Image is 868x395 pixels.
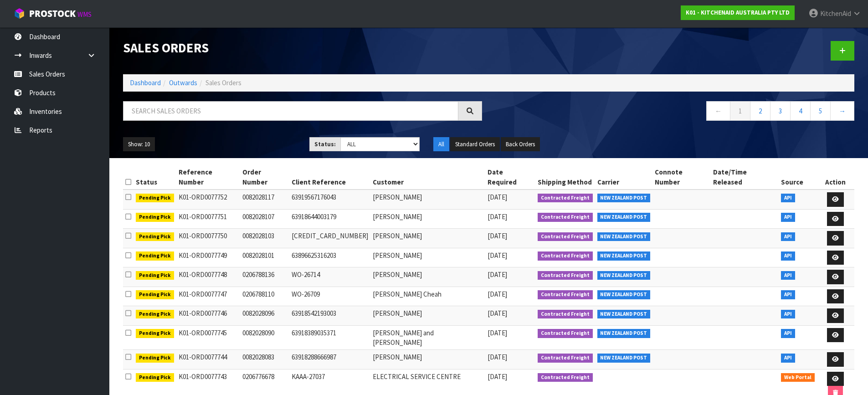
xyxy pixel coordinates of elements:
[77,10,92,19] small: WMS
[289,306,370,326] td: 63918542193003
[538,373,593,382] span: Contracted Freight
[370,190,485,209] td: [PERSON_NAME]
[240,287,289,306] td: 0206788110
[123,137,155,152] button: Show: 10
[817,165,854,190] th: Action
[450,137,500,152] button: Standard Orders
[370,165,485,190] th: Customer
[538,251,593,261] span: Contracted Freight
[176,267,241,287] td: K01-ORD0077748
[136,310,174,319] span: Pending Pick
[240,306,289,326] td: 0082028096
[136,271,174,280] span: Pending Pick
[433,137,449,152] button: All
[176,306,241,326] td: K01-ORD0077746
[176,190,241,209] td: K01-ORD0077752
[790,101,811,121] a: 4
[781,373,815,382] span: Web Portal
[488,353,507,361] span: [DATE]
[781,194,795,203] span: API
[597,232,651,241] span: NEW ZEALAND POST
[538,213,593,222] span: Contracted Freight
[770,101,791,121] a: 3
[730,101,750,121] a: 1
[240,165,289,190] th: Order Number
[781,290,795,299] span: API
[597,251,651,261] span: NEW ZEALAND POST
[781,354,795,363] span: API
[176,325,241,350] td: K01-ORD0077745
[314,140,336,148] strong: Status:
[488,231,507,240] span: [DATE]
[289,165,370,190] th: Client Reference
[289,229,370,248] td: [CREDIT_CARD_NUMBER]
[136,194,174,203] span: Pending Pick
[538,194,593,203] span: Contracted Freight
[597,329,651,338] span: NEW ZEALAND POST
[136,329,174,338] span: Pending Pick
[176,209,241,229] td: K01-ORD0077751
[136,290,174,299] span: Pending Pick
[370,325,485,350] td: [PERSON_NAME] and [PERSON_NAME]
[370,350,485,369] td: [PERSON_NAME]
[123,101,458,121] input: Search sales orders
[488,372,507,381] span: [DATE]
[488,290,507,298] span: [DATE]
[538,310,593,319] span: Contracted Freight
[370,267,485,287] td: [PERSON_NAME]
[134,165,176,190] th: Status
[711,165,779,190] th: Date/Time Released
[488,212,507,221] span: [DATE]
[597,194,651,203] span: NEW ZEALAND POST
[779,165,817,190] th: Source
[488,193,507,201] span: [DATE]
[370,229,485,248] td: [PERSON_NAME]
[136,232,174,241] span: Pending Pick
[781,271,795,280] span: API
[652,165,711,190] th: Connote Number
[169,78,197,87] a: Outwards
[820,9,851,18] span: KitchenAid
[535,165,595,190] th: Shipping Method
[595,165,653,190] th: Carrier
[130,78,161,87] a: Dashboard
[289,267,370,287] td: WO-26714
[706,101,730,121] a: ←
[289,287,370,306] td: WO-26709
[29,8,76,20] span: ProStock
[538,232,593,241] span: Contracted Freight
[597,290,651,299] span: NEW ZEALAND POST
[781,251,795,261] span: API
[686,9,790,16] strong: K01 - KITCHENAID AUSTRALIA PTY LTD
[488,328,507,337] span: [DATE]
[289,248,370,267] td: 63896625316203
[830,101,854,121] a: →
[240,229,289,248] td: 0082028103
[289,325,370,350] td: 63918389035371
[597,310,651,319] span: NEW ZEALAND POST
[538,290,593,299] span: Contracted Freight
[176,165,241,190] th: Reference Number
[501,137,540,152] button: Back Orders
[136,373,174,382] span: Pending Pick
[240,209,289,229] td: 0082028107
[781,329,795,338] span: API
[538,354,593,363] span: Contracted Freight
[781,232,795,241] span: API
[488,251,507,260] span: [DATE]
[597,354,651,363] span: NEW ZEALAND POST
[240,350,289,369] td: 0082028083
[370,287,485,306] td: [PERSON_NAME] Cheah
[496,101,855,123] nav: Page navigation
[136,354,174,363] span: Pending Pick
[781,310,795,319] span: API
[240,190,289,209] td: 0082028117
[205,78,241,87] span: Sales Orders
[597,213,651,222] span: NEW ZEALAND POST
[370,209,485,229] td: [PERSON_NAME]
[488,270,507,279] span: [DATE]
[136,213,174,222] span: Pending Pick
[176,248,241,267] td: K01-ORD0077749
[538,271,593,280] span: Contracted Freight
[176,287,241,306] td: K01-ORD0077747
